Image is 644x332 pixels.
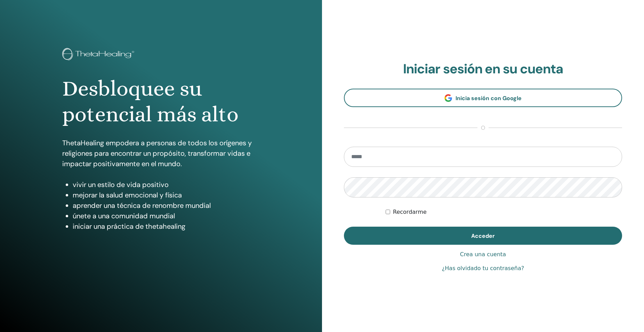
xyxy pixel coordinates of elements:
[344,61,622,77] h2: Iniciar sesión en su cuenta
[456,95,522,102] span: Inicia sesión con Google
[386,208,622,216] div: Mantenerme autenticado indefinidamente o hasta cerrar la sesión manualmente
[62,76,259,128] h1: Desbloquee su potencial más alto
[62,138,259,169] p: ThetaHealing empodera a personas de todos los orígenes y religiones para encontrar un propósito, ...
[73,179,259,190] li: vivir un estilo de vida positivo
[73,211,259,221] li: únete a una comunidad mundial
[471,232,495,240] span: Acceder
[460,250,506,259] a: Crea una cuenta
[442,264,524,273] a: ¿Has olvidado tu contraseña?
[73,221,259,232] li: iniciar una práctica de thetahealing
[73,190,259,200] li: mejorar la salud emocional y física
[73,200,259,211] li: aprender una técnica de renombre mundial
[393,208,427,216] label: Recordarme
[344,89,622,107] a: Inicia sesión con Google
[344,227,622,245] button: Acceder
[477,124,489,132] span: o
